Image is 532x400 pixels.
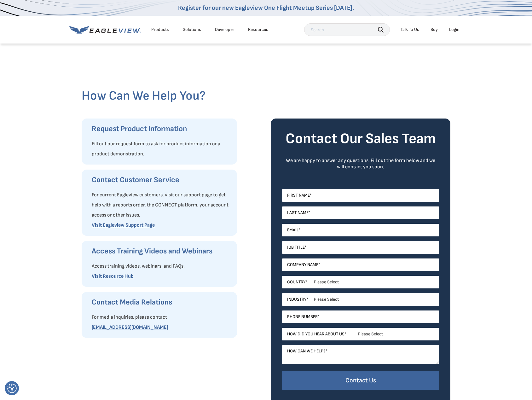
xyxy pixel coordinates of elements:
[449,27,460,32] div: Login
[92,312,231,322] p: For media inquiries, please contact
[92,273,134,279] a: Visit Resource Hub
[92,246,231,256] h3: Access Training Videos and Webinars
[92,190,231,220] p: For current Eagleview customers, visit our support page to get help with a reports order, the CON...
[7,384,17,393] button: Consent Preferences
[248,27,268,32] div: Resources
[215,27,234,32] a: Developer
[401,27,419,32] div: Talk To Us
[282,371,439,390] input: Contact Us
[82,88,450,103] h2: How Can We Help You?
[151,27,169,32] div: Products
[286,130,436,148] strong: Contact Our Sales Team
[7,384,17,393] img: Revisit consent button
[92,297,231,307] h3: Contact Media Relations
[92,324,168,330] a: [EMAIL_ADDRESS][DOMAIN_NAME]
[92,261,231,271] p: Access training videos, webinars, and FAQs.
[92,175,231,185] h3: Contact Customer Service
[92,124,231,134] h3: Request Product Information
[431,27,438,32] a: Buy
[304,23,390,36] input: Search
[282,158,439,170] div: We are happy to answer any questions. Fill out the form below and we will contact you soon.
[92,139,231,159] p: Fill out our request form to ask for product information or a product demonstration.
[178,4,354,12] a: Register for our new Eagleview One Flight Meetup Series [DATE].
[92,222,155,228] a: Visit Eagleview Support Page
[183,27,201,32] div: Solutions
